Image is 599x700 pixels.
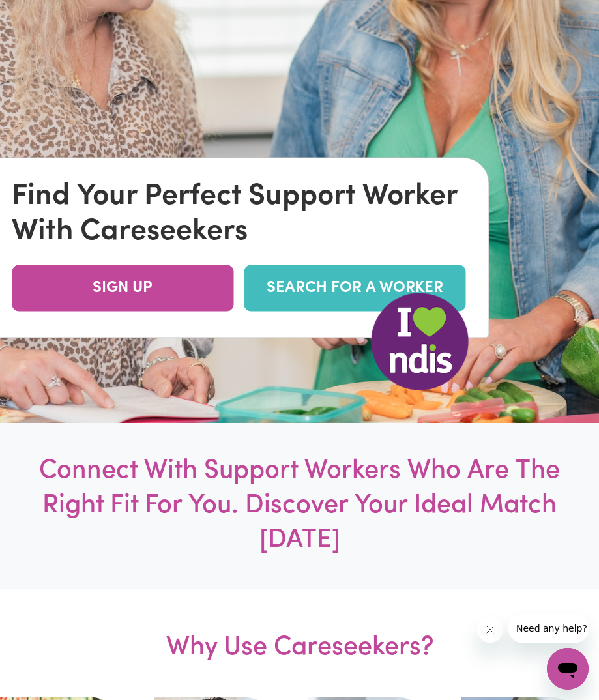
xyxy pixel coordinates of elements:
[244,265,465,312] a: SEARCH FOR A WORKER
[371,293,469,390] img: NDIS Logo
[12,265,233,312] a: SIGN UP
[105,589,494,697] h3: Why Use Careseekers?
[12,179,467,250] div: Find Your Perfect Support Worker With Careseekers
[477,617,503,643] iframe: Close message
[30,454,569,558] h1: Connect With Support Workers Who Are The Right Fit For You. Discover Your Ideal Match [DATE]
[547,648,589,690] iframe: Button to launch messaging window
[508,614,589,643] iframe: Message from company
